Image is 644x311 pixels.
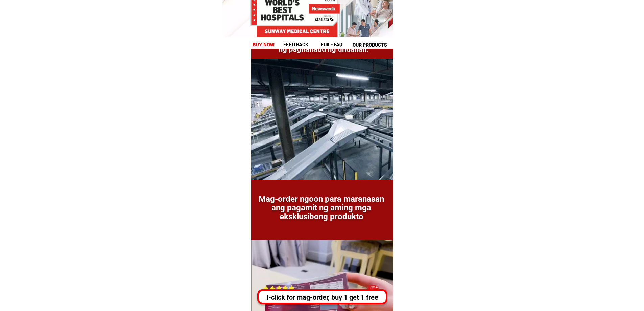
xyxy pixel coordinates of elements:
[259,194,384,222] font: Mag-order ngoon para maranasan ang pagamit ng aming mga eksklusibong produkto
[283,41,308,47] font: feed back
[321,41,342,47] font: FDA - FAQ
[353,42,387,48] font: our products
[253,42,274,48] font: Buy now
[265,293,377,301] font: I-click for mag-order, buy 1 get 1 free
[258,20,388,53] font: Makakarating sa iyo ang iyong order ngoon. Sa kasalukuyan, mas maraming manggagawa ang naka-duty ...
